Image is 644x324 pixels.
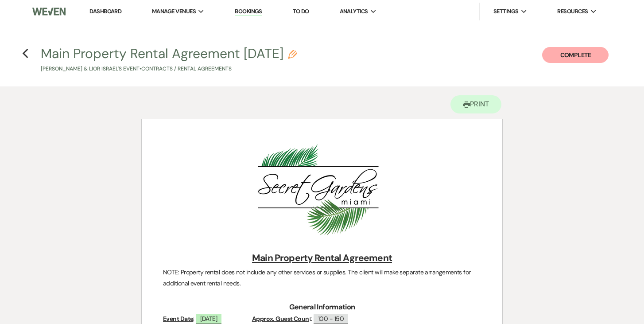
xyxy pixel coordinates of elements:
span: Analytics [340,7,368,16]
u: NOTE [163,268,178,276]
span: Settings [493,7,519,16]
u: Event Date [163,315,193,323]
a: Bookings [235,8,262,16]
a: To Do [293,8,309,15]
button: Print [450,95,501,113]
a: Dashboard [89,8,121,15]
span: 100 - 150 [314,314,348,324]
img: Screenshot 2025-01-17 at 1.12.54 PM.png [233,141,410,239]
button: Complete [542,47,609,63]
span: Manage Venues [152,7,196,16]
img: Weven Logo [32,2,66,21]
u: General Information [289,302,355,312]
u: Approx. Guest Coun [252,315,309,323]
span: Resources [557,7,588,16]
u: Main Property Rental Agreement [252,252,392,264]
span: [DATE] [196,314,221,324]
p: [PERSON_NAME] & Lior Israel's Event • Contracts / Rental Agreements [41,65,297,73]
button: Main Property Rental Agreement [DATE][PERSON_NAME] & Lior Israel's Event•Contracts / Rental Agree... [41,47,297,73]
p: : Property rental does not include any other services or supplies. The client will make separate ... [163,267,481,289]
